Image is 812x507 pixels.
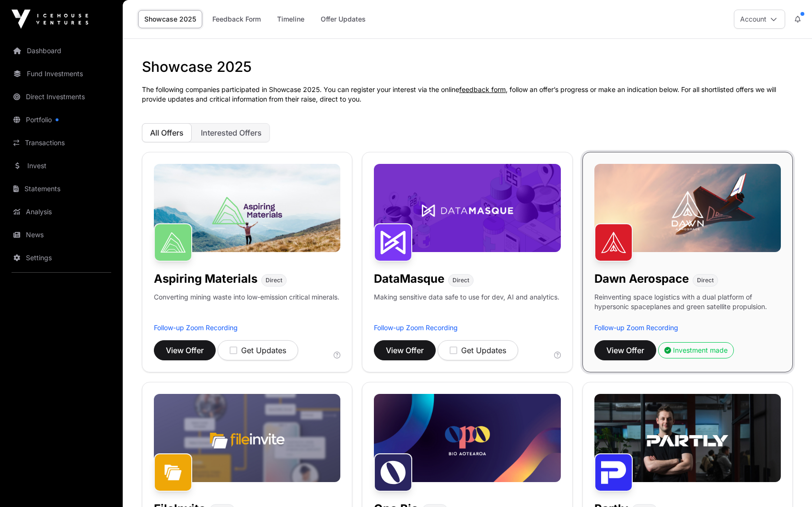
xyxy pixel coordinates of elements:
p: Reinventing space logistics with a dual platform of hypersonic spaceplanes and green satellite pr... [594,292,781,323]
button: View Offer [374,340,436,360]
div: Get Updates [450,345,506,356]
button: Account [734,10,785,29]
img: FileInvite [154,453,192,492]
button: Investment made [658,342,734,358]
button: All Offers [142,123,192,142]
img: DataMasque-Banner.jpg [374,164,560,252]
span: View Offer [166,345,204,356]
img: Aspiring Materials [154,223,192,262]
a: Analysis [8,201,115,222]
div: Investment made [664,346,728,355]
img: Aspiring-Banner.jpg [154,164,340,252]
img: Dawn Aerospace [594,223,633,262]
a: Settings [8,247,115,268]
a: Direct Investments [8,86,115,107]
a: Timeline [271,10,311,28]
span: View Offer [606,345,644,356]
button: View Offer [594,340,656,360]
a: Statements [8,178,115,199]
a: Feedback Form [206,10,267,28]
button: Interested Offers [193,123,270,142]
span: View Offer [386,345,424,356]
button: Get Updates [218,340,298,360]
a: Fund Investments [8,63,115,84]
a: Dashboard [8,40,115,61]
h1: Aspiring Materials [154,271,257,287]
a: Invest [8,155,115,176]
span: Interested Offers [201,128,262,138]
img: Partly [594,453,633,492]
h1: Dawn Aerospace [594,271,689,287]
a: Follow-up Zoom Recording [594,323,678,332]
button: View Offer [154,340,216,360]
a: News [8,224,115,245]
a: Follow-up Zoom Recording [374,323,458,332]
img: Opo Bio [374,453,412,492]
span: Direct [266,277,282,284]
span: Direct [452,277,469,284]
img: Icehouse Ventures Logo [12,10,88,29]
a: Transactions [8,132,115,153]
p: The following companies participated in Showcase 2025. You can register your interest via the onl... [142,85,793,104]
button: Get Updates [438,340,518,360]
img: Partly-Banner.jpg [594,394,781,482]
a: Showcase 2025 [138,10,202,28]
a: Offer Updates [314,10,372,28]
div: Get Updates [230,345,286,356]
a: feedback form [459,85,506,93]
p: Converting mining waste into low-emission critical minerals. [154,292,339,323]
img: DataMasque [374,223,412,262]
img: Opo-Bio-Banner.jpg [374,394,560,482]
iframe: Chat Widget [764,461,812,507]
p: Making sensitive data safe to use for dev, AI and analytics. [374,292,559,323]
img: File-Invite-Banner.jpg [154,394,340,482]
img: Dawn-Banner.jpg [594,164,781,252]
h1: DataMasque [374,271,444,287]
span: Direct [697,277,714,284]
a: Follow-up Zoom Recording [154,323,238,332]
span: All Offers [150,128,184,138]
h1: Showcase 2025 [142,58,793,75]
a: Portfolio [8,109,115,130]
